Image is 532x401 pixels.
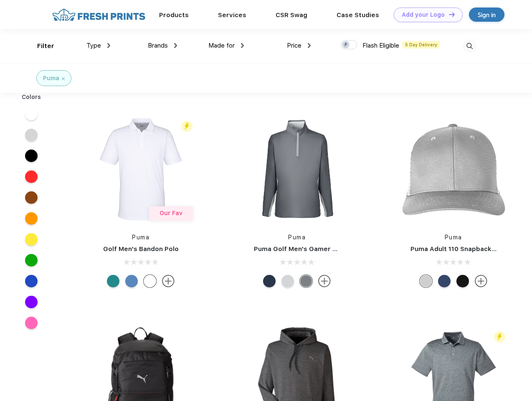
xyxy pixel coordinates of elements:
[276,11,307,19] a: CSR Swag
[398,114,509,225] img: func=resize&h=266
[308,43,311,48] img: dropdown.png
[263,275,276,287] div: Navy Blazer
[218,11,246,19] a: Services
[463,39,476,53] img: desktop_search.svg
[475,275,487,287] img: more.svg
[300,275,312,287] div: Quiet Shade
[438,275,451,287] div: Peacoat with Qut Shd
[241,114,352,225] img: func=resize&h=266
[445,234,462,241] a: Puma
[478,10,496,20] div: Sign in
[86,42,101,49] span: Type
[174,43,177,48] img: dropdown.png
[288,234,306,241] a: Puma
[318,275,331,287] img: more.svg
[50,8,148,22] img: fo%20logo%202.webp
[144,275,156,287] div: Bright White
[160,210,182,216] span: Our Fav
[107,275,119,287] div: Green Lagoon
[37,41,54,51] div: Filter
[362,42,399,49] span: Flash Eligible
[162,275,175,287] img: more.svg
[208,42,235,49] span: Made for
[43,74,59,83] div: Puma
[402,11,445,18] div: Add your Logo
[241,43,244,48] img: dropdown.png
[494,331,505,343] img: flash_active_toggle.svg
[85,114,196,225] img: func=resize&h=266
[148,42,168,49] span: Brands
[132,234,149,241] a: Puma
[420,275,432,287] div: Quarry Brt Whit
[107,43,110,48] img: dropdown.png
[403,41,440,48] span: 5 Day Delivery
[456,275,469,287] div: Pma Blk with Pma Blk
[449,12,455,17] img: DT
[103,245,179,253] a: Golf Men's Bandon Polo
[15,93,48,102] div: Colors
[287,42,301,49] span: Price
[159,11,189,19] a: Products
[281,275,294,287] div: High Rise
[62,77,65,80] img: filter_cancel.svg
[469,8,504,22] a: Sign in
[254,245,386,253] a: Puma Golf Men's Gamer Golf Quarter-Zip
[125,275,138,287] div: Lake Blue
[181,121,193,132] img: flash_active_toggle.svg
